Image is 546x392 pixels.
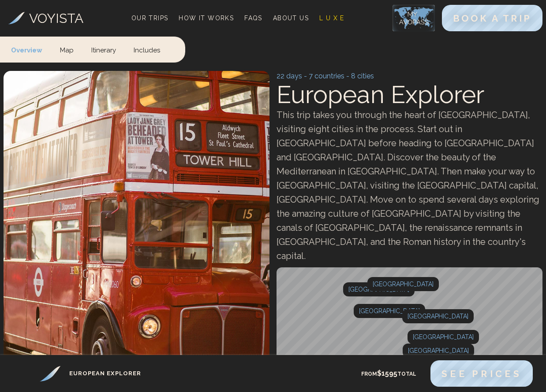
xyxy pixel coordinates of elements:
span: See Prices [441,368,522,379]
div: Map marker [402,309,474,323]
img: Voyista Logo [8,12,25,24]
img: My Account [393,5,435,31]
a: Itinerary [82,37,125,63]
div: [GEOGRAPHIC_DATA] [354,304,425,318]
span: Our Trips [131,15,168,22]
a: How It Works [175,12,237,24]
div: Map marker [367,277,439,291]
a: BOOK A TRIP [442,15,542,23]
span: FAQs [244,15,262,22]
div: [GEOGRAPHIC_DATA] [403,344,474,358]
p: 22 days - 7 countries - 8 cities [277,71,542,81]
a: Our Trips [128,12,172,24]
div: [GEOGRAPHIC_DATA] [408,330,479,344]
span: European Explorer [277,80,484,109]
span: BOOK A TRIP [453,13,531,24]
div: [GEOGRAPHIC_DATA] [343,282,415,296]
span: L U X E [319,15,344,22]
div: [GEOGRAPHIC_DATA] [367,277,439,291]
div: Map marker [403,344,474,358]
span: $ 1595 [377,369,397,377]
h3: VOYISTA [29,8,83,28]
span: How It Works [179,15,234,22]
span: About Us [273,15,309,22]
button: BOOK A TRIP [442,5,542,31]
a: About Us [269,12,312,24]
div: from total [347,364,430,383]
a: Map [51,37,82,63]
h3: European Explorer [69,369,141,378]
a: FAQs [241,12,266,24]
a: VOYISTA [8,8,83,28]
span: This trip takes you through the heart of [GEOGRAPHIC_DATA], visiting eight cities in the process.... [277,110,539,261]
iframe: Intercom live chat [9,362,30,383]
img: European Explorer [40,366,60,381]
div: Map marker [408,330,479,344]
a: Includes [125,37,169,63]
a: L U X E [316,12,348,24]
div: Map marker [354,304,425,318]
a: Overview [11,37,51,63]
div: [GEOGRAPHIC_DATA] [402,309,474,323]
div: Map marker [343,282,415,296]
button: See Prices [430,360,533,387]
